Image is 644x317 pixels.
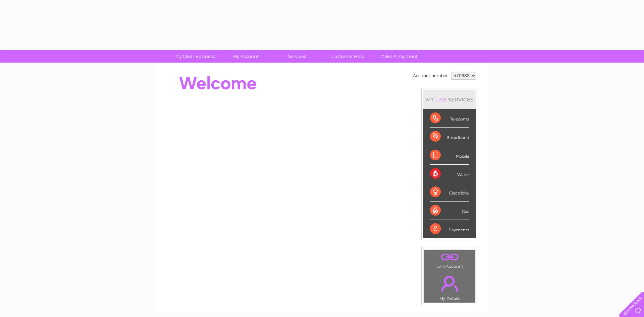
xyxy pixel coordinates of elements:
[411,70,449,81] td: Account number
[371,50,427,63] a: Make A Payment
[424,270,476,303] td: My Details
[430,109,469,128] div: Telecoms
[430,183,469,202] div: Electricity
[426,272,474,295] a: .
[424,249,476,270] td: Link Account
[320,50,376,63] a: Customer Help
[423,90,476,109] div: MY SERVICES
[426,251,474,263] a: .
[430,128,469,146] div: Broadband
[430,165,469,183] div: Water
[167,50,223,63] a: My Clear Business
[430,146,469,165] div: Mobile
[218,50,274,63] a: My Account
[434,96,448,103] div: LIVE
[430,202,469,220] div: Gas
[430,220,469,238] div: Payments
[269,50,325,63] a: Services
